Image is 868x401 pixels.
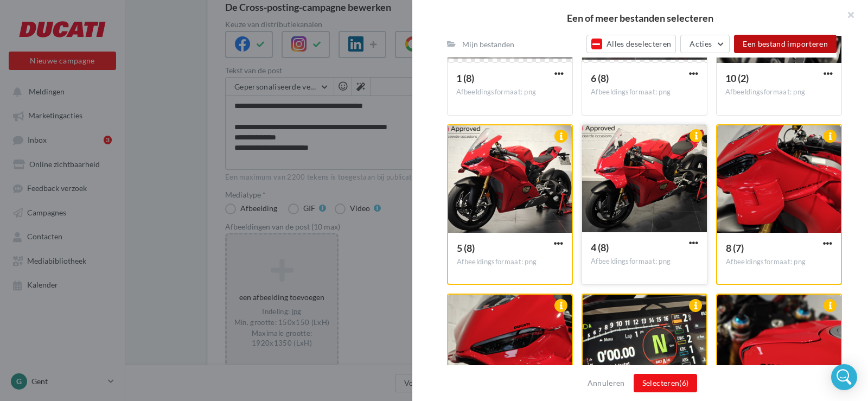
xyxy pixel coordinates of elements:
[680,35,730,53] button: Acties
[679,378,688,387] span: (6)
[831,364,857,390] div: Open Intercom Messenger
[591,72,609,84] span: 6 (8)
[583,377,629,390] button: Annuleren
[462,39,514,50] div: Mijn bestanden
[430,13,851,23] h2: Een of meer bestanden selecteren
[725,72,749,84] span: 10 (2)
[456,72,474,84] span: 1 (8)
[725,87,833,97] div: Afbeeldingsformaat: png
[743,39,828,48] span: Een bestand importeren
[586,35,676,53] button: Alles deselecteren
[591,87,698,97] div: Afbeeldingsformaat: png
[734,35,837,53] button: Een bestand importeren
[456,87,564,97] div: Afbeeldingsformaat: png
[591,241,609,253] span: 4 (8)
[726,242,744,254] span: 8 (7)
[457,257,563,267] div: Afbeeldingsformaat: png
[591,257,698,266] div: Afbeeldingsformaat: png
[690,39,712,48] span: Acties
[726,257,832,267] div: Afbeeldingsformaat: png
[457,242,475,254] span: 5 (8)
[634,374,698,392] button: Selecteren(6)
